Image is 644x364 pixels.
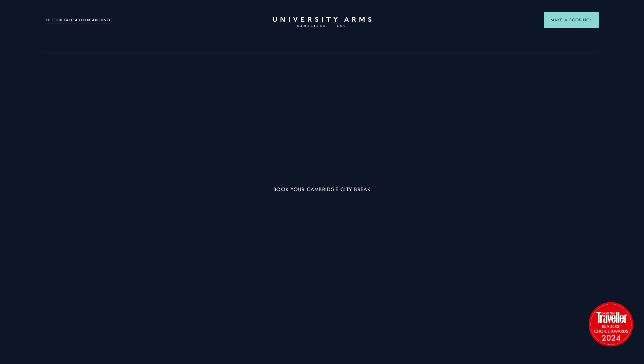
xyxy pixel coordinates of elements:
button: Make a BookingArrow icon [544,12,599,28]
a: Home [273,17,371,27]
span: Make a Booking [551,17,592,23]
img: image-2524eff8f0c5d55edbf694693304c4387916dea5-1501x1501-png [585,299,636,349]
a: 3D TOUR:TAKE A LOOK AROUND [45,17,110,23]
img: Arrow icon [590,19,592,21]
a: BOOK YOUR CAMBRIDGE CITY BREAK [273,187,371,195]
